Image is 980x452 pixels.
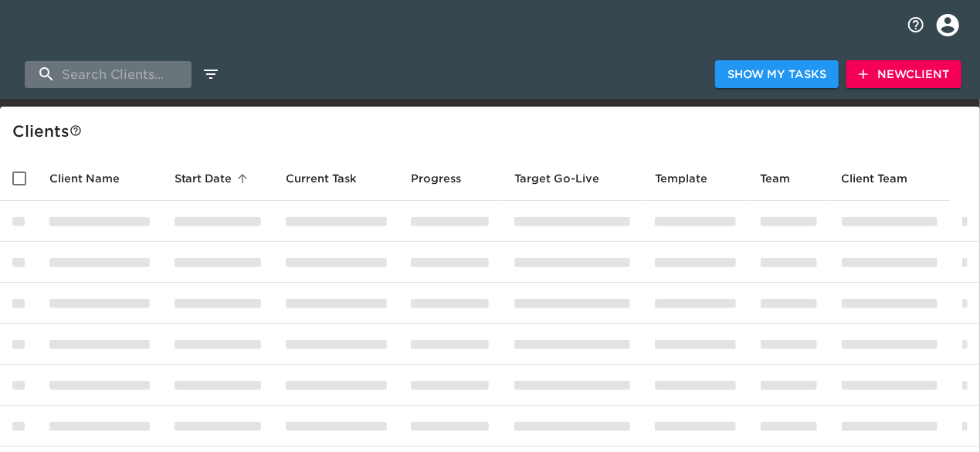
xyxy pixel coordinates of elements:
[49,169,140,188] span: Client Name
[727,65,826,84] span: Show My Tasks
[286,169,377,188] span: Current Task
[859,65,949,84] span: New Client
[12,119,974,144] div: Client s
[514,169,619,188] span: Target Go-Live
[411,169,481,188] span: Progress
[175,169,253,188] span: Start Date
[25,61,192,88] input: search
[761,169,811,188] span: Team
[286,169,357,188] span: This is the next Task in this Hub that should be completed
[842,169,928,188] span: Client Team
[846,60,961,89] button: NewClient
[715,60,839,89] button: Show My Tasks
[925,2,971,48] button: profile
[897,6,934,43] button: notifications
[514,169,599,188] span: Calculated based on the start date and the duration of all Tasks contained in this Hub.
[655,169,727,188] span: Template
[198,61,224,87] button: edit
